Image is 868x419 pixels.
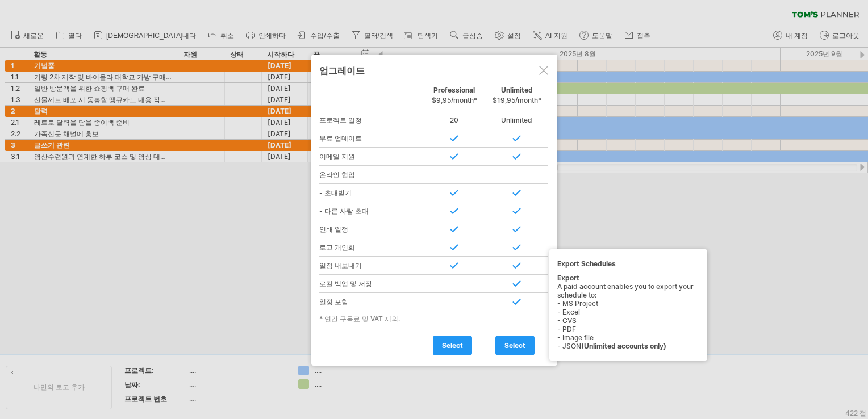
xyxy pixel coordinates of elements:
[319,184,423,202] div: - 초대받기
[486,111,548,129] div: Unlimited
[319,315,549,324] div: * 연간 구독료 및 VAT 제외.
[319,111,423,129] div: 프로젝트 일정
[319,166,423,184] div: 온라인 협업
[432,86,477,104] font: Professional
[493,86,541,104] font: Unlimited
[493,96,541,104] span: $19,95/month*
[495,336,535,355] a: select
[442,341,463,350] span: select
[319,238,423,257] div: 로고 개인화
[319,202,423,220] div: - 다른 사람 초대
[319,129,423,148] div: 무료 업데이트
[581,342,666,350] strong: (Unlimited accounts only)
[423,111,486,129] div: 20
[433,336,472,355] a: select
[557,274,579,282] strong: Export
[319,257,423,275] div: 일정 내보내기
[319,148,423,166] div: 이메일 지원
[557,259,699,268] div: Export Schedules
[557,274,694,350] font: A paid account enables you to export your schedule to: - MS Project - Excel - CVS - PDF - Image f...
[504,341,525,350] span: select
[432,96,477,104] span: $9,95/month*
[319,220,423,238] div: 인쇄 일정
[319,275,423,293] div: 로컬 백업 및 저장
[319,60,549,81] div: 업그레이드
[319,293,423,311] div: 일정 포함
